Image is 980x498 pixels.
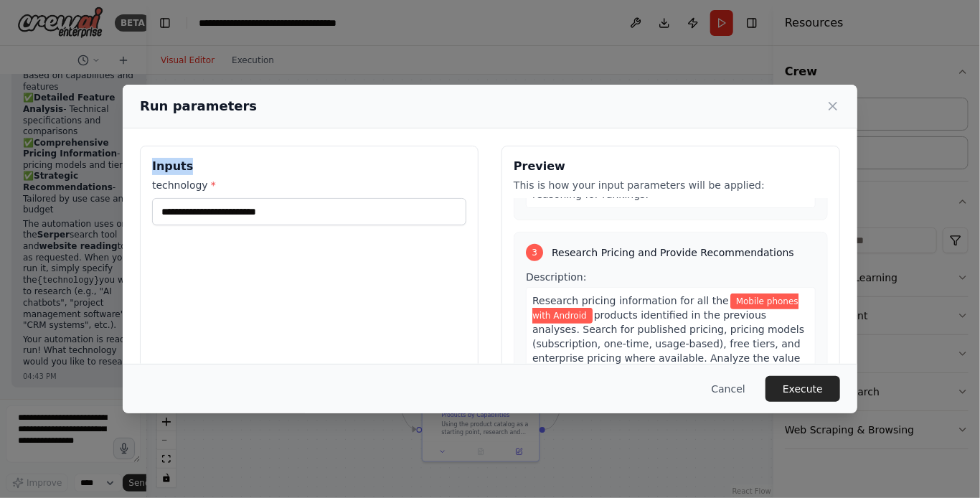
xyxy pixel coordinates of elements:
span: products identified in the previous analyses. Search for published pricing, pricing models (subsc... [532,309,804,407]
h3: Inputs [152,158,466,175]
span: Description: [526,271,586,283]
p: This is how your input parameters will be applied: [514,178,828,192]
button: Execute [765,376,840,402]
span: Research pricing information for all the [532,295,729,306]
span: products based on capabilities and features. Include detailed feature comparisons, technical spec... [532,146,796,200]
h2: Run parameters [140,96,257,116]
span: Variable: technology [532,293,798,324]
div: 3 [526,244,543,261]
h3: Preview [514,158,828,175]
button: Cancel [700,376,757,402]
label: technology [152,178,466,192]
span: Research Pricing and Provide Recommendations [552,245,794,260]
